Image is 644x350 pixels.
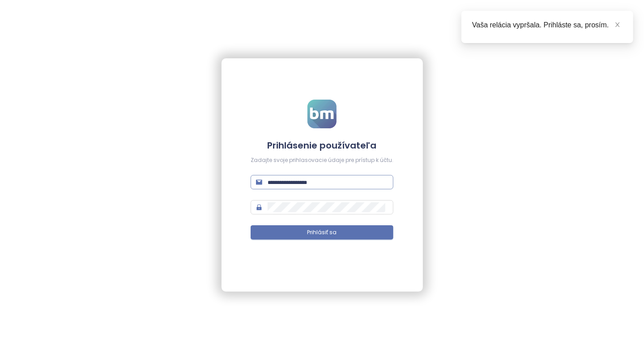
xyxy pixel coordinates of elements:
[251,225,393,240] button: Prihlásiť sa
[307,228,337,237] span: Prihlásiť sa
[472,20,623,31] div: Vaša relácia vypršala. Prihláste sa, prosím.
[251,156,393,165] div: Zadajte svoje prihlasovacie údaje pre prístup k účtu.
[251,139,393,152] h4: Prihlásenie používateľa
[614,22,621,28] span: close
[256,179,262,185] span: mail
[307,100,337,128] img: logo
[256,204,262,210] span: lock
